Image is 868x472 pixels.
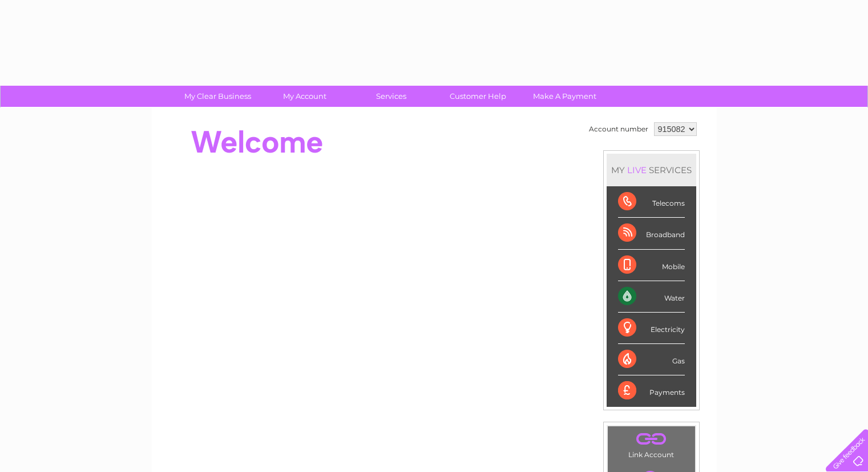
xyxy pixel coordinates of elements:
td: Account number [586,119,651,139]
div: Mobile [618,250,685,281]
td: Link Account [607,426,696,462]
a: My Account [257,86,352,107]
a: Customer Help [431,86,525,107]
div: Broadband [618,218,685,249]
a: Services [344,86,438,107]
div: MY SERVICES [607,154,696,186]
div: Payments [618,375,685,406]
div: Water [618,281,685,313]
a: Make A Payment [518,86,612,107]
div: Gas [618,344,685,375]
div: LIVE [625,165,649,175]
div: Telecoms [618,186,685,218]
a: . [611,429,692,449]
div: Electricity [618,313,685,344]
a: My Clear Business [171,86,265,107]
